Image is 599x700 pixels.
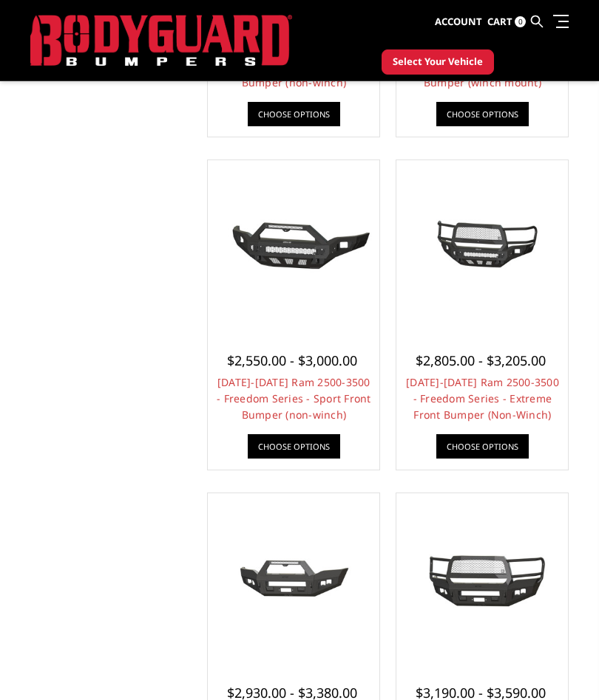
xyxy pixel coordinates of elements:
[487,2,526,42] a: Cart 0
[400,164,564,328] a: 2019-2025 Ram 2500-3500 - Freedom Series - Extreme Front Bumper (Non-Winch) 2019-2025 Ram 2500-35...
[30,15,292,66] img: BODYGUARD BUMPERS
[400,207,564,284] img: 2019-2025 Ram 2500-3500 - Freedom Series - Extreme Front Bumper (Non-Winch)
[435,2,482,42] a: Account
[416,351,546,369] span: $2,805.00 - $3,205.00
[211,207,376,284] img: 2019-2025 Ram 2500-3500 - Freedom Series - Sport Front Bumper (non-winch)
[211,164,376,328] a: 2019-2025 Ram 2500-3500 - Freedom Series - Sport Front Bumper (non-winch) Multiple lighting options
[400,542,564,616] img: 2019-2025 Ram 2500-3500 - A2 Series - Extreme Front Bumper (winch mount)
[487,15,512,28] span: Cart
[211,497,376,661] a: 2019-2025 Ram 2500-3500 - A2 Series - Sport Front Bumper (winch mount) 2019-2025 Ram 2500-3500 - ...
[406,375,559,422] a: [DATE]-[DATE] Ram 2500-3500 - Freedom Series - Extreme Front Bumper (Non-Winch)
[217,43,370,89] a: [DATE]-[DATE] Ram 2500-3500 - Freedom Series - Base Front Bumper (non-winch)
[382,49,494,75] button: Select Your Vehicle
[217,375,371,422] a: [DATE]-[DATE] Ram 2500-3500 - Freedom Series - Sport Front Bumper (non-winch)
[211,542,376,616] img: 2019-2025 Ram 2500-3500 - A2 Series - Sport Front Bumper (winch mount)
[400,497,564,661] a: 2019-2025 Ram 2500-3500 - A2 Series - Extreme Front Bumper (winch mount)
[248,434,340,459] a: Choose Options
[227,351,357,369] span: $2,550.00 - $3,000.00
[248,102,340,126] a: Choose Options
[393,55,483,69] span: Select Your Vehicle
[436,102,529,126] a: Choose Options
[515,16,526,27] span: 0
[435,15,482,28] span: Account
[436,434,529,459] a: Choose Options
[406,43,559,89] a: [DATE]-[DATE] Ram 2500-3500 - A2 Series- Base Front Bumper (winch mount)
